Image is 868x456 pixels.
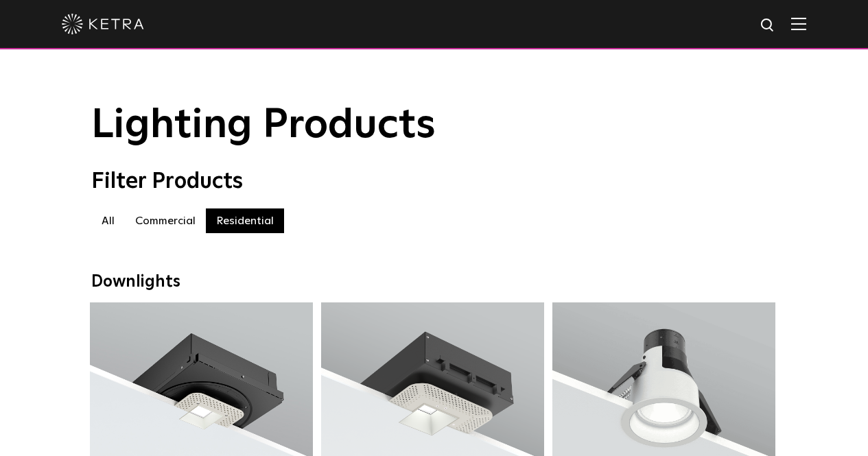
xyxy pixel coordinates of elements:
label: Commercial [125,208,206,233]
div: Downlights [91,272,777,292]
span: Lighting Products [91,105,436,146]
img: search icon [760,17,777,34]
img: Hamburger%20Nav.svg [791,17,806,30]
div: Filter Products [91,169,777,195]
label: All [91,208,125,233]
label: Residential [206,208,284,233]
img: ketra-logo-2019-white [62,14,144,34]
